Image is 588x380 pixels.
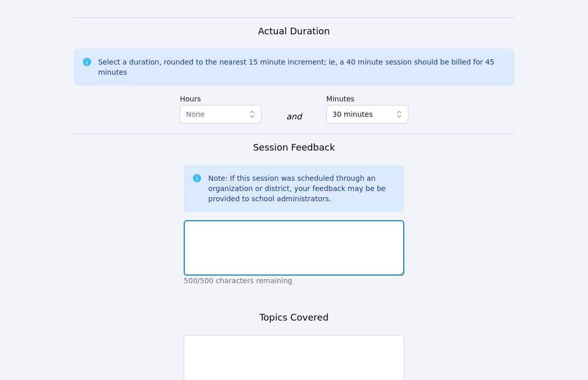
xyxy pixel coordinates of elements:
[253,140,335,155] h3: Session Feedback
[259,310,329,325] h3: Topics Covered
[326,90,408,105] label: Minutes
[180,105,262,123] button: None
[326,105,408,123] button: 30 minutes
[180,90,262,105] label: Hours
[258,24,330,38] h3: Actual Duration
[208,173,396,204] div: Note: If this session was scheduled through an organization or district, your feedback may be be ...
[286,111,301,123] div: and
[333,108,373,120] span: 30 minutes
[98,57,507,77] div: Select a duration, rounded to the nearest 15 minute increment; ie, a 40 minute session should be ...
[184,276,404,286] p: 500/500 characters remaining
[186,110,205,118] span: None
